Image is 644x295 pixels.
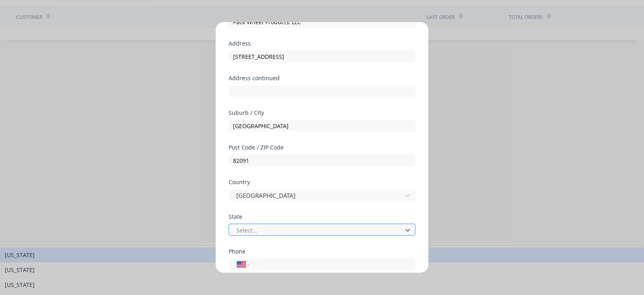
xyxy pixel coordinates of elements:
[229,41,415,46] div: Address
[229,75,415,81] div: Address continued
[229,214,415,220] div: State
[229,110,415,116] div: Suburb / City
[229,179,415,185] div: Country
[229,145,415,150] div: Post Code / ZIP Code
[229,249,415,254] div: Phone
